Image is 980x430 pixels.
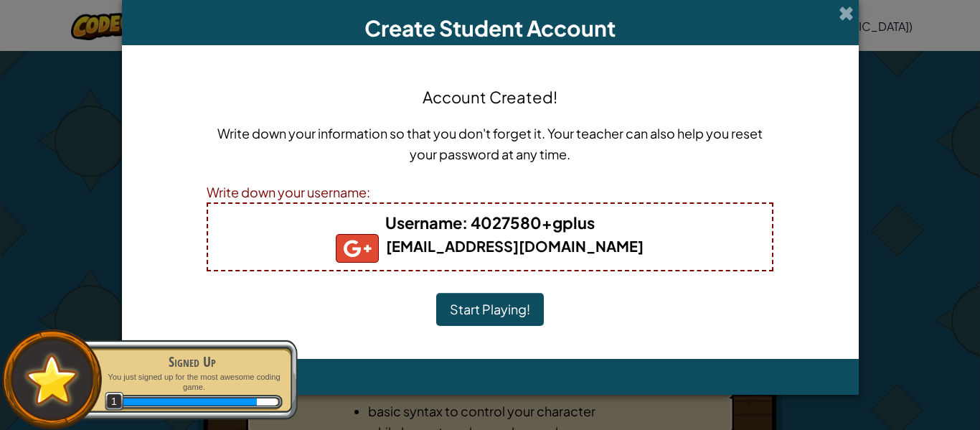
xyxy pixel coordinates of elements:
h4: Account Created! [423,85,557,108]
b: [EMAIL_ADDRESS][DOMAIN_NAME] [336,237,644,255]
span: Username [385,212,462,233]
img: gplus_small.png [336,234,379,263]
img: default.png [19,347,85,411]
p: You just signed up for the most awesome coding game. [102,372,283,393]
p: Write down your information so that you don't forget it. Your teacher can also help you reset you... [207,123,773,164]
span: Create Student Account [364,14,616,42]
span: 1 [105,392,124,411]
div: Signed Up [102,352,283,372]
b: : 4027580+gplus [385,212,595,233]
button: Start Playing! [436,293,544,326]
div: Write down your username: [207,182,773,202]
